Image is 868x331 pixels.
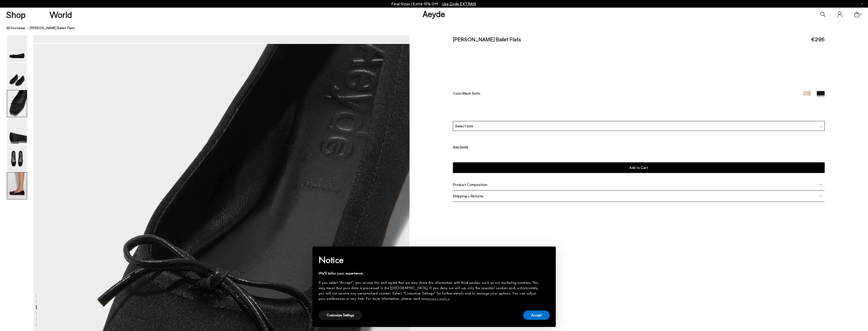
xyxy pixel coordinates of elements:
[427,296,449,301] a: privacy policy
[7,118,27,144] img: Gabriella Satin Ballet Flats - Image 4
[820,126,822,128] img: svg%3E
[546,250,549,258] span: ×
[455,123,473,129] span: Select size
[523,310,550,320] button: Accept
[453,182,487,187] span: Product Composition
[854,12,859,17] a: 0
[7,172,27,199] img: Gabriella Satin Ballet Flats - Image 6
[49,10,72,19] a: World
[6,10,26,19] a: Shop
[7,90,27,117] img: Gabriella Satin Ballet Flats - Image 3
[453,36,521,43] h2: [PERSON_NAME] Ballet Flats
[6,25,26,31] a: All Footwear
[542,248,554,260] button: Close this notice
[453,143,468,150] button: Size Guide
[422,8,445,19] a: Aeyde
[319,271,542,276] div: We'll tailor your experience.
[629,165,648,170] span: Add to Cart
[30,25,75,31] span: [PERSON_NAME] Ballet Flats
[453,91,791,97] div: Color:
[453,162,825,173] button: Add to Cart
[442,2,476,6] span: Navigate to /collections/ss25-final-sizes
[7,36,27,62] img: Gabriella Satin Ballet Flats - Image 1
[819,195,822,197] img: svg%3E
[6,21,868,35] nav: breadcrumb
[319,310,362,320] button: Customize Settings
[7,63,27,90] img: Gabriella Satin Ballet Flats - Image 2
[859,13,862,16] span: 0
[819,183,822,186] img: svg%3E
[463,91,480,95] span: Black Satin
[453,194,484,198] span: Shipping + Returns
[811,35,825,43] span: €295
[319,280,542,301] div: If you select "Accept", you accept this and agree that we may share this information with third p...
[7,145,27,172] img: Gabriella Satin Ballet Flats - Image 5
[319,253,542,267] h2: Notice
